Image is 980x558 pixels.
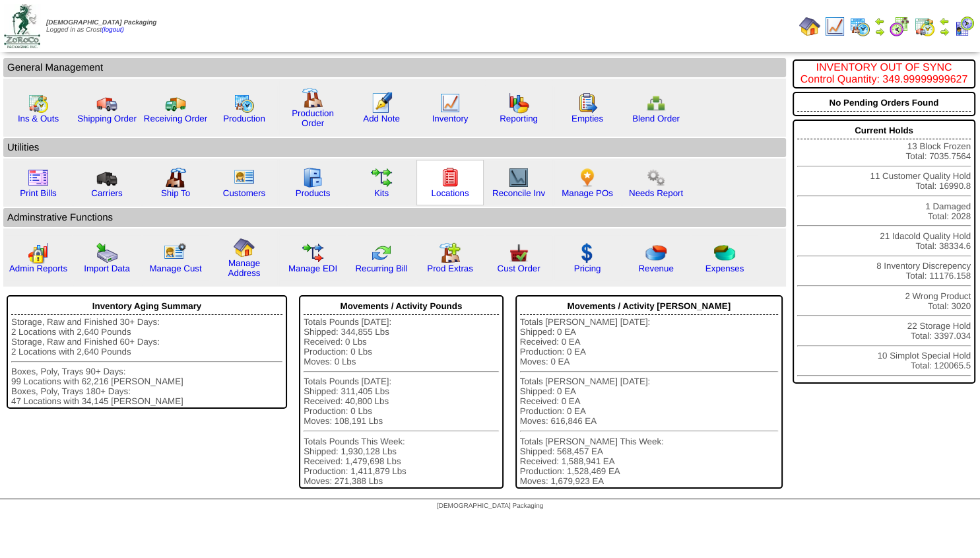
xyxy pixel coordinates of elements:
a: Inventory [432,114,469,123]
a: Empties [572,114,603,123]
div: 13 Block Frozen Total: 7035.7564 11 Customer Quality Hold Total: 16990.8 1 Damaged Total: 2028 21... [793,120,975,384]
img: workflow.png [645,167,667,188]
img: calendarinout.gif [28,92,49,114]
img: arrowright.gif [939,26,950,37]
img: pie_chart.png [645,242,667,263]
img: arrowright.gif [874,26,885,37]
img: line_graph.gif [824,16,845,37]
img: calendarinout.gif [914,16,935,37]
a: Locations [431,188,469,198]
img: cust_order.png [508,242,529,263]
img: truck2.gif [165,92,186,114]
img: pie_chart2.png [714,242,735,263]
a: Ins & Outs [18,114,59,123]
a: Prod Extras [427,263,473,273]
div: Storage, Raw and Finished 30+ Days: 2 Locations with 2,640 Pounds Storage, Raw and Finished 60+ D... [11,317,282,406]
a: Manage Address [228,258,261,278]
img: prodextras.gif [440,242,461,263]
a: Add Note [363,114,400,123]
a: Reconcile Inv [492,188,545,198]
a: Products [296,188,331,198]
a: (logout) [102,26,124,34]
img: dollar.gif [577,242,598,263]
a: Pricing [574,263,601,273]
img: calendarcustomer.gif [954,16,975,37]
a: Import Data [84,263,130,273]
img: truck.gif [96,92,117,114]
div: Inventory Aging Summary [11,298,282,315]
img: po.png [577,167,598,188]
img: calendarblend.gif [889,16,910,37]
a: Expenses [705,263,744,273]
img: calendarprod.gif [849,16,870,37]
div: No Pending Orders Found [797,94,971,112]
a: Production Order [292,108,334,128]
img: home.gif [234,237,255,258]
img: factory2.gif [165,167,186,188]
img: locations.gif [440,167,461,188]
a: Manage Cust [149,263,201,273]
a: Production [223,114,265,123]
a: Reporting [500,114,538,123]
a: Blend Order [632,114,680,123]
a: Print Bills [20,188,57,198]
a: Customers [223,188,265,198]
span: [DEMOGRAPHIC_DATA] Packaging [46,19,156,26]
img: reconcile.gif [371,242,392,263]
span: Logged in as Crost [46,19,156,34]
a: Manage POs [562,188,613,198]
img: edi.gif [302,242,323,263]
a: Needs Report [629,188,683,198]
div: Current Holds [797,122,971,139]
img: graph2.png [28,242,49,263]
img: factory.gif [302,87,323,108]
a: Receiving Order [144,114,207,123]
div: Totals [PERSON_NAME] [DATE]: Shipped: 0 EA Received: 0 EA Production: 0 EA Moves: 0 EA Totals [PE... [520,317,778,486]
a: Kits [374,188,389,198]
td: Utilities [3,138,786,157]
img: arrowleft.gif [874,16,885,26]
a: Revenue [638,263,673,273]
a: Ship To [161,188,190,198]
img: workorder.gif [577,92,598,114]
div: Movements / Activity [PERSON_NAME] [520,298,778,315]
img: workflow.gif [371,167,392,188]
a: Manage EDI [288,263,337,273]
a: Recurring Bill [355,263,407,273]
a: Admin Reports [9,263,67,273]
a: Carriers [91,188,122,198]
img: arrowleft.gif [939,16,950,26]
img: network.png [645,92,667,114]
img: home.gif [799,16,820,37]
img: line_graph2.gif [508,167,529,188]
div: Movements / Activity Pounds [304,298,499,315]
img: line_graph.gif [440,92,461,114]
div: Totals Pounds [DATE]: Shipped: 344,855 Lbs Received: 0 Lbs Production: 0 Lbs Moves: 0 Lbs Totals ... [304,317,499,486]
img: graph.gif [508,92,529,114]
a: Shipping Order [77,114,137,123]
img: zoroco-logo-small.webp [4,4,40,48]
img: orders.gif [371,92,392,114]
img: cabinet.gif [302,167,323,188]
img: managecust.png [164,242,188,263]
td: General Management [3,58,786,77]
img: customers.gif [234,167,255,188]
img: truck3.gif [96,167,117,188]
span: [DEMOGRAPHIC_DATA] Packaging [437,503,543,510]
div: INVENTORY OUT OF SYNC Control Quantity: 349.99999999627 [797,62,971,86]
img: calendarprod.gif [234,92,255,114]
img: invoice2.gif [28,167,49,188]
img: import.gif [96,242,117,263]
td: Adminstrative Functions [3,208,786,227]
a: Cust Order [497,263,540,273]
